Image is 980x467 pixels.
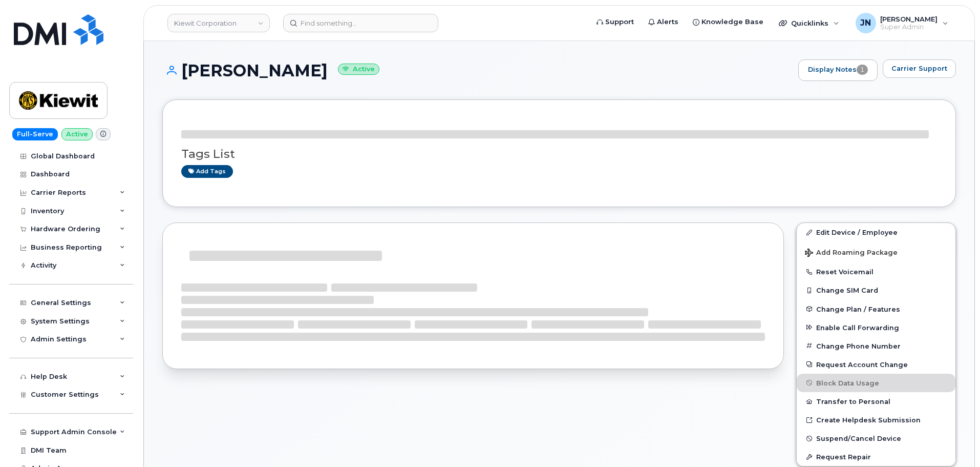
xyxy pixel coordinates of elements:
[805,249,898,258] span: Add Roaming Package
[816,305,900,313] span: Change Plan / Features
[797,318,955,337] button: Enable Call Forwarding
[816,435,901,442] span: Suspend/Cancel Device
[338,64,379,75] small: Active
[857,65,868,75] span: 1
[797,281,955,299] button: Change SIM Card
[797,392,955,411] button: Transfer to Personal
[883,59,956,78] button: Carrier Support
[797,262,955,281] button: Reset Voicemail
[797,223,955,241] a: Edit Device / Employee
[797,429,955,448] button: Suspend/Cancel Device
[181,165,233,178] a: Add tags
[181,148,937,160] h3: Tags List
[797,355,955,374] button: Request Account Change
[816,323,899,331] span: Enable Call Forwarding
[162,62,793,79] h1: [PERSON_NAME]
[798,59,878,81] a: Display Notes1
[797,374,955,392] button: Block Data Usage
[797,300,955,318] button: Change Plan / Features
[891,64,947,73] span: Carrier Support
[797,241,955,262] button: Add Roaming Package
[797,337,955,355] button: Change Phone Number
[797,448,955,466] button: Request Repair
[797,411,955,429] a: Create Helpdesk Submission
